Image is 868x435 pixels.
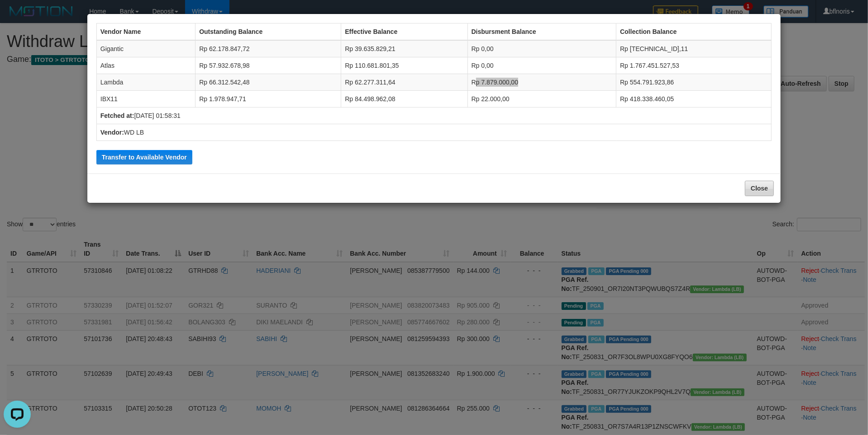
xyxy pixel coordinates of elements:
[96,23,195,41] th: Vendor Name
[467,74,616,91] td: Rp 7.879.000,00
[745,181,774,196] button: Close
[96,91,195,108] td: IBX11
[616,57,772,74] td: Rp 1.767.451.527,53
[616,91,772,108] td: Rp 418.338.460,05
[96,74,195,91] td: Lambda
[100,129,124,136] b: Vendor:
[96,108,771,124] td: [DATE] 01:58:31
[467,40,616,57] td: Rp 0,00
[467,57,616,74] td: Rp 0,00
[616,23,772,41] th: Collection Balance
[467,23,616,41] th: Disbursment Balance
[196,74,341,91] td: Rp 66.312.542,48
[616,74,772,91] td: Rp 554.791.923,86
[196,40,341,57] td: Rp 62.178.847,72
[341,23,467,41] th: Effective Balance
[341,91,467,108] td: Rp 84.498.962,08
[96,124,771,141] td: WD LB
[96,57,195,74] td: Atlas
[196,91,341,108] td: Rp 1.978.947,71
[616,40,772,57] td: Rp [TECHNICAL_ID],11
[100,112,134,119] b: Fetched at:
[341,74,467,91] td: Rp 62.277.311,64
[467,91,616,108] td: Rp 22.000,00
[4,4,31,31] button: Open LiveChat chat widget
[341,40,467,57] td: Rp 39.635.829,21
[196,23,341,41] th: Outstanding Balance
[96,40,195,57] td: Gigantic
[196,57,341,74] td: Rp 57.932.678,98
[96,150,192,164] button: Transfer to Available Vendor
[341,57,467,74] td: Rp 110.681.801,35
